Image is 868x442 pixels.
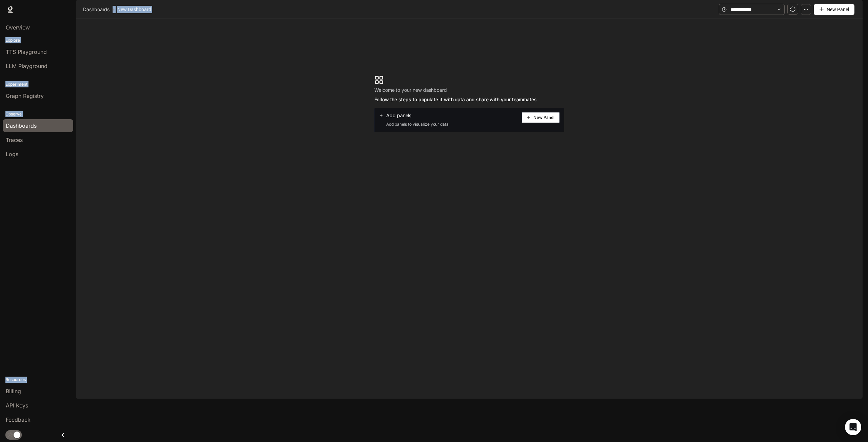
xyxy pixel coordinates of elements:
span: New Panel [533,116,554,119]
div: Open Intercom Messenger [845,419,861,435]
button: New Panel [521,112,560,123]
span: Welcome to your new dashboard [374,86,537,94]
span: Follow the steps to populate it with data and share with your teammates [374,96,537,104]
span: / [113,6,115,13]
button: Dashboards [81,5,111,14]
span: Add panels [386,112,411,119]
span: Add panels to visualize your data [379,121,449,128]
span: sync [790,6,795,12]
span: Dashboards [83,5,110,14]
article: New Dashboard [116,3,153,16]
button: New Panel [814,4,854,15]
span: plus [527,115,531,120]
span: New Panel [827,6,849,13]
span: plus [819,7,824,12]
